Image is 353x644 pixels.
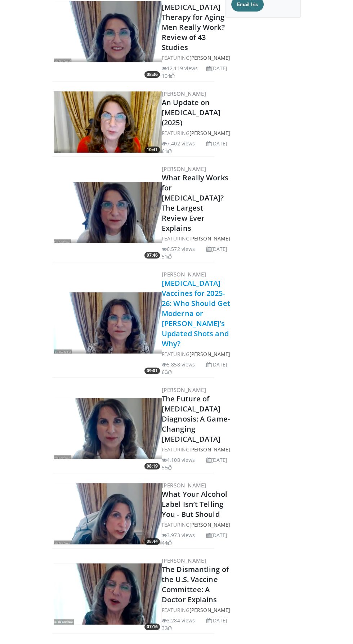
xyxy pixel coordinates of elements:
li: 104 [162,72,175,80]
span: 08:44 [144,538,160,545]
a: What Really Works for [MEDICAL_DATA]? The Largest Review Ever Explains [162,173,228,233]
img: 1fb63f24-3a49-41d9-af93-8ce49bfb7a73.png.300x170_q85_crop-smart_upscale.png [54,1,162,62]
a: [PERSON_NAME] [162,386,206,393]
li: [DATE] [206,531,228,539]
div: FEATURING [162,235,230,242]
a: [PERSON_NAME] [189,607,230,613]
li: 12,119 views [162,64,198,72]
li: 7,402 views [162,140,195,147]
img: 3c46fb29-c319-40f0-ac3f-21a5db39118c.png.300x170_q85_crop-smart_upscale.png [54,483,162,544]
span: 07:16 [144,623,160,630]
img: 5c452bba-019a-4370-bc98-3590a856b714.png.300x170_q85_crop-smart_upscale.png [54,182,162,243]
li: 32 [162,624,172,632]
div: FEATURING [162,129,230,137]
a: [PERSON_NAME] [189,54,230,61]
span: 07:46 [144,252,160,258]
a: 08:44 [54,483,162,544]
li: 61 [162,147,172,155]
div: FEATURING [162,521,230,528]
a: [PERSON_NAME] [162,482,206,489]
img: db580a60-f510-4a79-8dc4-8580ce2a3e19.png.300x170_q85_crop-smart_upscale.png [54,398,162,459]
span: 08:19 [144,463,160,469]
li: 60 [162,368,172,376]
a: [PERSON_NAME] [162,271,206,278]
div: FEATURING [162,606,230,614]
li: 4,108 views [162,456,195,464]
li: [DATE] [206,456,228,464]
div: FEATURING [162,446,230,453]
li: 6,572 views [162,245,195,253]
a: [PERSON_NAME] [162,90,206,97]
a: [PERSON_NAME] [189,446,230,453]
a: 07:16 [54,563,162,625]
li: [DATE] [206,245,228,253]
li: 55 [162,464,172,471]
a: 08:19 [54,398,162,459]
li: [DATE] [206,140,228,147]
a: 07:46 [54,182,162,243]
li: [DATE] [206,361,228,368]
a: [PERSON_NAME] [189,130,230,136]
a: [MEDICAL_DATA] Vaccines for 2025-26: Who Should Get Moderna or [PERSON_NAME]’s Updated Shots and ... [162,278,230,348]
a: The Future of [MEDICAL_DATA] Diagnosis: A Game-Changing [MEDICAL_DATA] [162,394,230,444]
a: [PERSON_NAME] [189,521,230,528]
li: [DATE] [206,64,228,72]
a: [PERSON_NAME] [189,235,230,242]
li: 5,858 views [162,361,195,368]
a: An Update on [MEDICAL_DATA] (2025) [162,98,220,127]
span: 09:01 [144,368,160,374]
span: 08:36 [144,71,160,78]
img: 48af3e72-e66e-47da-b79f-f02e7cc46b9b.png.300x170_q85_crop-smart_upscale.png [54,91,162,153]
a: 08:36 [54,1,162,62]
li: 3,973 views [162,531,195,539]
img: 4e370bb1-17f0-4657-a42f-9b995da70d2f.png.300x170_q85_crop-smart_upscale.png [54,292,162,353]
li: 51 [162,253,172,260]
img: 7c8bace3-7d44-4c76-8ab9-1c5727011bbe.300x170_q85_crop-smart_upscale.jpg [54,563,162,625]
span: 10:41 [144,147,160,153]
a: 09:01 [54,292,162,353]
a: [PERSON_NAME] [162,557,206,564]
a: [PERSON_NAME] [189,351,230,357]
a: 10:41 [54,91,162,153]
li: 3,284 views [162,617,195,624]
li: [DATE] [206,617,228,624]
div: FEATURING [162,350,230,358]
a: [PERSON_NAME] [162,165,206,172]
li: 44 [162,539,172,546]
div: FEATURING [162,54,230,62]
a: What Your Alcohol Label Isn’t Telling You - But Should [162,489,227,519]
a: The Dismantling of the U.S. Vaccine Committee: A Doctor Explains [162,564,229,604]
